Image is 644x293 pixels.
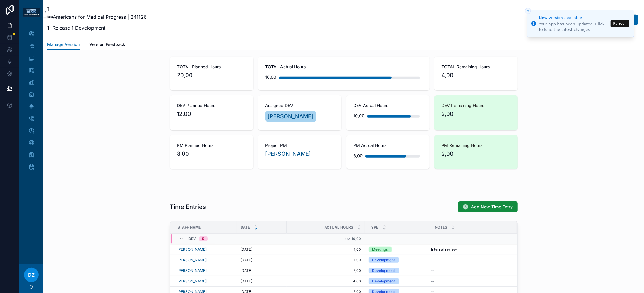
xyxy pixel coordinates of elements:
[178,225,201,230] span: Staff Name
[539,15,609,21] div: New version available
[89,39,125,51] a: Version Feedback
[23,8,40,17] img: App logo
[241,268,252,273] span: [DATE]
[265,64,422,70] span: TOTAL Actual Hours
[372,247,388,252] div: Meetings
[28,271,35,278] span: DZ
[442,150,511,158] span: 2,00
[471,204,513,210] span: Add New Time Entry
[369,225,379,230] span: Type
[47,41,80,47] span: Manage Version
[189,236,196,241] span: DEV
[47,13,147,21] p: **Americans for Medical Progress | 241126
[89,41,125,47] span: Version Feedback
[354,110,365,122] div: 10,00
[442,71,511,80] span: 4,00
[372,268,395,273] div: Development
[431,268,435,273] span: --
[177,71,246,80] span: 20,00
[354,150,363,162] div: 6,00
[431,247,457,252] span: Internal review
[525,8,531,14] button: Close toast
[178,279,207,284] a: [PERSON_NAME]
[290,258,361,262] span: 1,00
[268,112,314,121] span: [PERSON_NAME]
[431,279,435,284] span: --
[265,142,334,148] span: Project PM
[290,247,361,252] span: 1,00
[178,268,207,273] a: [PERSON_NAME]
[177,110,246,118] span: 12,00
[178,258,207,262] a: [PERSON_NAME]
[47,24,147,31] p: 1) Release 1 Development
[265,150,311,158] a: [PERSON_NAME]
[290,268,361,273] span: 2,00
[19,24,43,180] div: scrollable content
[372,278,395,284] div: Development
[202,236,204,241] div: 5
[442,110,511,118] span: 2,00
[170,203,206,211] h1: Time Entries
[539,21,609,32] div: Your app has been updated. Click to load the latest changes
[265,103,334,109] span: Assigned DEV
[241,247,252,252] span: [DATE]
[442,103,511,109] span: DEV Remaining Hours
[344,237,351,241] small: Sum
[241,279,252,284] span: [DATE]
[177,103,246,109] span: DEV Planned Hours
[442,142,511,148] span: PM Remaining Hours
[47,5,147,13] h1: 1
[458,201,518,212] button: Add New Time Entry
[611,20,629,27] button: Refresh
[431,258,435,262] span: --
[354,142,422,148] span: PM Actual Hours
[177,64,246,70] span: TOTAL Planned Hours
[241,225,250,230] span: Date
[265,111,316,122] a: [PERSON_NAME]
[47,39,80,50] a: Manage Version
[372,257,395,263] div: Development
[290,279,361,284] span: 4,00
[352,236,361,241] span: 10,00
[265,71,277,83] div: 16,00
[178,247,207,252] a: [PERSON_NAME]
[241,258,252,262] span: [DATE]
[354,103,422,109] span: DEV Actual Hours
[177,142,246,148] span: PM Planned Hours
[435,225,447,230] span: Notes
[325,225,354,230] span: Actual Hours
[177,150,246,158] span: 8,00
[442,64,511,70] span: TOTAL Remaining Hours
